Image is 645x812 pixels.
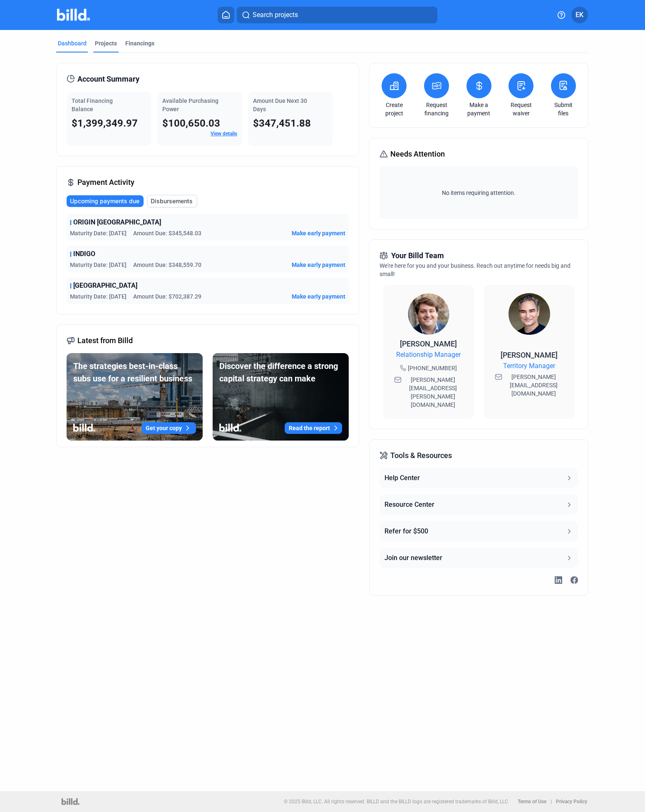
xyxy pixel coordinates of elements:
[133,229,201,237] span: Amount Due: $345,548.03
[211,131,237,137] a: View details
[253,97,307,112] span: Amount Due Next 30 Days
[391,250,444,262] span: Your Billd Team
[133,261,201,269] span: Amount Due: $348,559.70
[253,117,311,129] span: $347,451.88
[57,9,90,21] img: Billd Company Logo
[133,292,201,301] span: Amount Due: $702,387.29
[67,195,144,207] button: Upcoming payments due
[292,292,345,301] button: Make early payment
[219,360,342,385] div: Discover the difference a strong capital strategy can make
[70,261,127,269] span: Maturity Date: [DATE]
[58,39,87,47] div: Dashboard
[503,361,555,371] span: Territory Manager
[77,335,133,346] span: Latest from Billd
[403,376,463,409] span: [PERSON_NAME][EMAIL_ADDRESS][PERSON_NAME][DOMAIN_NAME]
[551,799,552,805] p: |
[77,73,139,85] span: Account Summary
[162,97,218,112] span: Available Purchasing Power
[501,351,558,359] span: [PERSON_NAME]
[385,553,442,563] div: Join our newsletter
[70,197,139,205] span: Upcoming payments due
[504,373,564,398] span: [PERSON_NAME][EMAIL_ADDRESS][DOMAIN_NAME]
[292,261,345,269] button: Make early payment
[390,450,452,461] span: Tools & Resources
[285,422,342,434] button: Read the report
[237,7,437,23] button: Search projects
[380,262,571,277] span: We're here for you and your business. Reach out anytime for needs big and small!
[549,101,578,117] a: Submit files
[72,117,138,129] span: $1,399,349.97
[571,7,588,23] button: EK
[73,281,137,291] span: [GEOGRAPHIC_DATA]
[151,197,193,205] span: Disbursements
[62,798,79,805] img: logo
[162,117,220,129] span: $100,650.03
[380,101,409,117] a: Create project
[383,189,574,197] span: No items requiring attention.
[506,101,536,117] a: Request waiver
[518,799,546,805] b: Terms of Use
[464,101,494,117] a: Make a payment
[380,495,578,515] button: Resource Center
[284,799,509,805] p: © 2025 Billd, LLC. All rights reserved. BILLD and the BILLD logo are registered trademarks of Bil...
[141,422,196,434] button: Get your copy
[390,148,445,160] span: Needs Attention
[408,364,457,372] span: [PHONE_NUMBER]
[73,360,196,385] div: The strategies best-in-class subs use for a resilient business
[380,468,578,488] button: Help Center
[422,101,451,117] a: Request financing
[73,217,161,227] span: ORIGIN [GEOGRAPHIC_DATA]
[385,526,428,536] div: Refer for $500
[292,229,345,237] button: Make early payment
[576,10,583,20] span: EK
[408,293,449,335] img: Relationship Manager
[70,292,127,301] span: Maturity Date: [DATE]
[396,350,461,360] span: Relationship Manager
[147,195,197,207] button: Disbursements
[73,249,95,259] span: INDIGO
[253,10,298,20] span: Search projects
[556,799,587,805] b: Privacy Policy
[385,500,434,510] div: Resource Center
[400,339,457,348] span: [PERSON_NAME]
[380,521,578,541] button: Refer for $500
[72,97,113,112] span: Total Financing Balance
[77,177,134,188] span: Payment Activity
[509,293,550,335] img: Territory Manager
[70,229,127,237] span: Maturity Date: [DATE]
[125,39,154,47] div: Financings
[380,548,578,568] button: Join our newsletter
[95,39,117,47] div: Projects
[385,473,420,483] div: Help Center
